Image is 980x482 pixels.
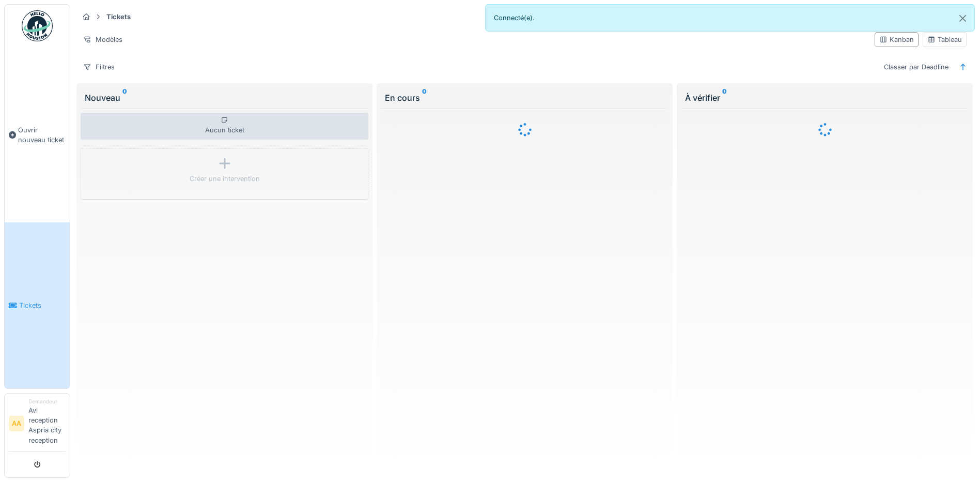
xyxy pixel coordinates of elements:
[722,92,727,104] sup: 0
[685,92,965,104] div: À vérifier
[190,174,260,184] div: Créer une intervention
[28,398,66,405] div: Demandeur
[879,59,953,74] div: Classer par Deadline
[122,92,127,104] sup: 0
[385,92,664,104] div: En cours
[19,300,66,310] span: Tickets
[485,4,975,32] div: Connecté(e).
[79,59,119,74] div: Filtres
[422,92,427,104] sup: 0
[927,35,962,44] div: Tableau
[22,10,53,41] img: Badge_color-CXgf-gQk.svg
[102,12,135,22] strong: Tickets
[9,416,24,431] li: AA
[18,125,66,145] span: Ouvrir nouveau ticket
[79,32,127,47] div: Modèles
[951,5,974,32] button: Close
[5,222,70,388] a: Tickets
[9,398,66,452] a: AA DemandeurAvl reception Aspria city reception
[28,398,66,449] li: Avl reception Aspria city reception
[81,113,368,140] div: Aucun ticket
[879,35,914,44] div: Kanban
[5,47,70,222] a: Ouvrir nouveau ticket
[85,92,364,104] div: Nouveau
